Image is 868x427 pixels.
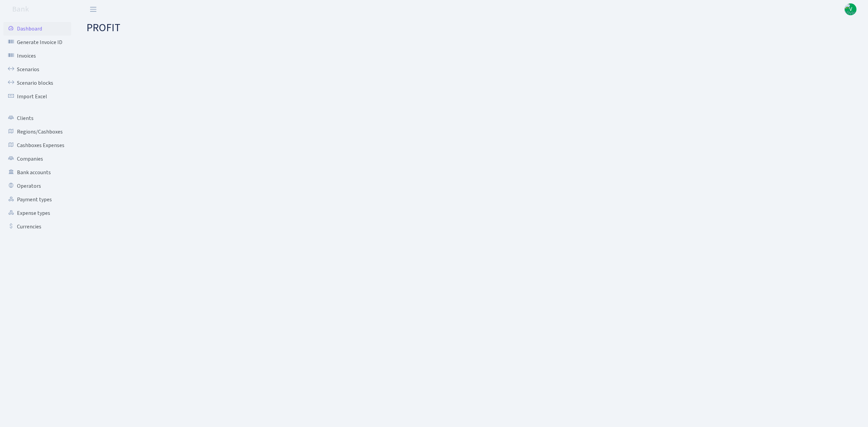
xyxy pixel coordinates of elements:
[3,111,71,125] a: Clients
[3,139,71,152] a: Cashboxes Expenses
[3,179,71,193] a: Operators
[3,166,71,179] a: Bank accounts
[3,206,71,220] a: Expense types
[3,152,71,166] a: Companies
[3,36,71,49] a: Generate Invoice ID
[86,20,120,36] span: PROFIT
[3,220,71,233] a: Currencies
[3,63,71,76] a: Scenarios
[3,125,71,139] a: Regions/Cashboxes
[3,90,71,103] a: Import Excel
[845,3,856,15] a: V
[3,193,71,206] a: Payment types
[3,22,71,36] a: Dashboard
[845,3,856,15] img: Vivio
[3,76,71,90] a: Scenario blocks
[3,49,71,63] a: Invoices
[85,4,102,15] button: Toggle navigation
